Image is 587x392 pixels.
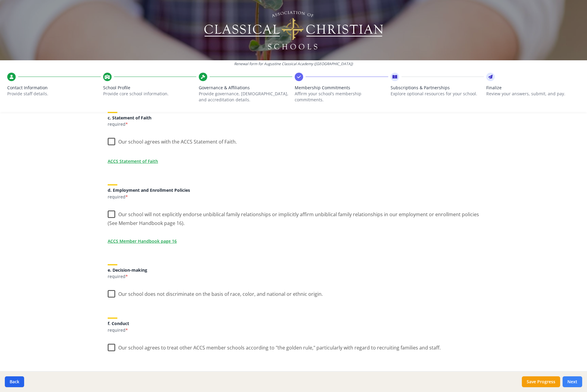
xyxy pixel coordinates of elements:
span: Finalize [486,85,580,91]
span: Membership Commitments [295,85,388,91]
label: Our school agrees with the ACCS Statement of Faith. [108,134,237,147]
label: Our school agrees to treat other ACCS member schools according to "the golden rule," particularly... [108,340,441,353]
p: Affirm your school’s membership commitments. [295,91,388,103]
label: Our school will not explicitly endorse unbiblical family relationships or implicitly affirm unbib... [108,207,479,227]
p: Explore optional resources for your school. [391,91,484,97]
p: required [108,327,479,333]
h5: e. Decision-making [108,268,479,272]
button: Back [5,376,24,387]
img: Logo [203,9,384,51]
span: Subscriptions & Partnerships [391,85,484,91]
button: Next [563,376,582,387]
span: Governance & Affiliations [199,85,292,91]
p: required [108,273,479,280]
h5: f. Conduct [108,321,479,326]
p: Provide governance, [DEMOGRAPHIC_DATA], and accreditation details. [199,91,292,103]
p: Review your answers, submit, and pay. [486,91,580,97]
p: required [108,194,479,200]
h5: c. Statement of Faith [108,115,479,120]
p: Provide staff details. [7,91,101,97]
h5: d. Employment and Enrollment Policies [108,188,479,192]
a: ACCS Member Handbook page 16 [108,238,177,244]
button: Save Progress [522,376,560,387]
a: ACCS Statement of Faith [108,158,158,164]
p: required [108,121,479,127]
p: Provide core school information. [103,91,197,97]
span: School Profile [103,85,197,91]
span: Contact Information [7,85,101,91]
label: Our school does not discriminate on the basis of race, color, and national or ethnic origin. [108,286,323,299]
